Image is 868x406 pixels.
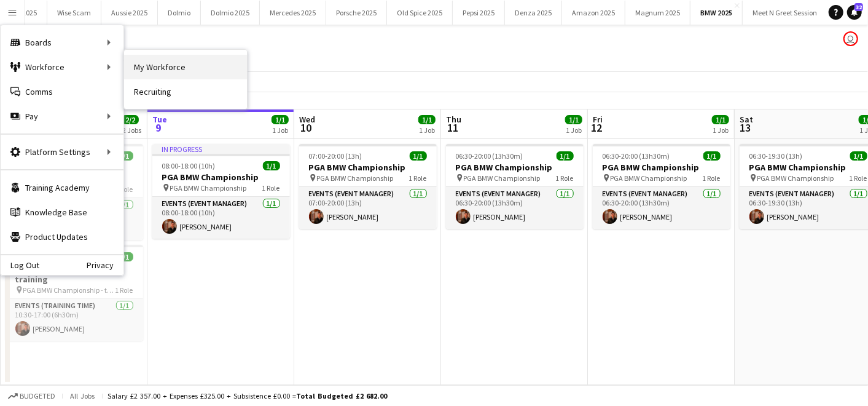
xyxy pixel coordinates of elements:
span: 1 Role [262,183,280,193]
app-card-role: Events (Event Manager)1/108:00-18:00 (10h)[PERSON_NAME] [152,197,290,239]
span: 9 [151,121,167,135]
div: Boards [1,30,123,55]
button: Budgeted [6,389,57,403]
app-job-card: 06:30-20:00 (13h30m)1/1PGA BMW Championship PGA BMW Championship1 RoleEvents (Event Manager)1/106... [593,144,730,229]
app-job-card: 07:00-20:00 (13h)1/1PGA BMW Championship PGA BMW Championship1 RoleEvents (Event Manager)1/107:00... [299,144,437,229]
button: BMW 2025 [690,1,743,25]
span: 1 Role [409,173,427,183]
div: Salary £2 357.00 + Expenses £325.00 + Subsistence £0.00 = [108,391,387,400]
button: Mercedes 2025 [260,1,326,25]
div: 1 Job [272,125,288,135]
button: Dolmio 2025 [201,1,260,25]
span: Fri [593,114,603,125]
div: 1 Job [713,125,729,135]
app-job-card: 10:30-17:00 (6h30m)1/1PGA BMW Championship - training PGA BMW Championship - training1 RoleEvents... [6,245,143,341]
a: Recruiting [124,79,247,104]
span: 06:30-20:00 (13h30m) [456,151,523,161]
button: Pepsi 2025 [453,1,505,25]
button: Dolmio [158,1,201,25]
button: Wise Scam [47,1,101,25]
span: PGA BMW Championship [757,173,834,183]
button: Meet N Greet Session [743,1,827,25]
span: 11 [444,121,461,135]
span: 08:00-18:00 (10h) [162,161,216,170]
button: Amazon 2025 [562,1,625,25]
a: Knowledge Base [1,200,123,225]
div: Platform Settings [1,140,123,164]
span: 1/1 [410,151,427,161]
span: 1 Role [703,173,721,183]
span: 1 Role [115,185,133,194]
button: Magnum 2025 [625,1,690,25]
div: 1 Job [419,125,435,135]
app-card-role: Events (Event Manager)1/106:30-20:00 (13h30m)[PERSON_NAME] [446,187,584,229]
span: PGA BMW Championship [317,173,394,183]
app-job-card: 06:30-20:00 (13h30m)1/1PGA BMW Championship PGA BMW Championship1 RoleEvents (Event Manager)1/106... [446,144,584,229]
a: My Workforce [124,55,247,79]
span: Thu [446,114,461,125]
app-job-card: In progress08:00-18:00 (10h)1/1PGA BMW Championship PGA BMW Championship1 RoleEvents (Event Manag... [152,144,290,239]
button: Aussie 2025 [101,1,158,25]
span: 12 [591,121,603,135]
span: 1/1 [263,161,280,170]
span: 06:30-20:00 (13h30m) [603,151,670,161]
button: Old Spice 2025 [387,1,453,25]
span: 1 Role [556,173,574,183]
span: 1/1 [418,115,436,124]
h3: PGA BMW Championship [446,162,584,173]
a: Privacy [87,260,123,270]
app-card-role: Events (Event Manager)1/106:30-20:00 (13h30m)[PERSON_NAME] [593,187,730,229]
div: Pay [1,104,123,129]
a: 32 [847,5,862,20]
span: 13 [738,121,753,135]
span: 32 [854,3,863,11]
span: 1/1 [850,151,867,161]
app-user-avatar: Laura Smallwood [843,31,858,46]
div: Workforce [1,55,123,79]
span: 1/1 [565,115,582,124]
span: 1/1 [272,115,289,124]
a: Comms [1,79,123,104]
span: PGA BMW Championship [464,173,541,183]
span: Budgeted [20,392,55,400]
button: Denza 2025 [505,1,562,25]
span: Tue [152,114,167,125]
div: In progress [152,144,290,154]
span: 1/1 [116,252,133,261]
span: 1/1 [116,151,133,161]
span: 1/1 [703,151,721,161]
span: 10 [297,121,315,135]
h3: PGA BMW Championship [593,162,730,173]
div: 2 Jobs [122,125,141,135]
a: Product Updates [1,225,123,249]
h3: PGA BMW Championship [299,162,437,173]
span: 1 Role [850,173,867,183]
span: PGA BMW Championship [170,183,247,193]
h3: PGA BMW Championship [152,172,290,183]
span: PGA BMW Championship - training [23,285,115,295]
span: 1 Role [115,285,133,295]
app-card-role: Events (Event Manager)1/107:00-20:00 (13h)[PERSON_NAME] [299,187,437,229]
span: Sat [740,114,753,125]
span: Wed [299,114,315,125]
span: 06:30-19:30 (13h) [749,151,803,161]
span: 2/2 [122,115,139,124]
app-card-role: Events (Training Time)1/110:30-17:00 (6h30m)[PERSON_NAME] [6,299,143,341]
span: 1/1 [712,115,729,124]
span: All jobs [68,391,97,400]
div: 1 Job [566,125,582,135]
a: Log Out [1,260,39,270]
span: PGA BMW Championship [611,173,687,183]
a: Training Academy [1,175,123,200]
button: Porsche 2025 [326,1,387,25]
span: Total Budgeted £2 682.00 [296,391,387,400]
span: 07:00-20:00 (13h) [309,151,362,161]
span: 1/1 [557,151,574,161]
